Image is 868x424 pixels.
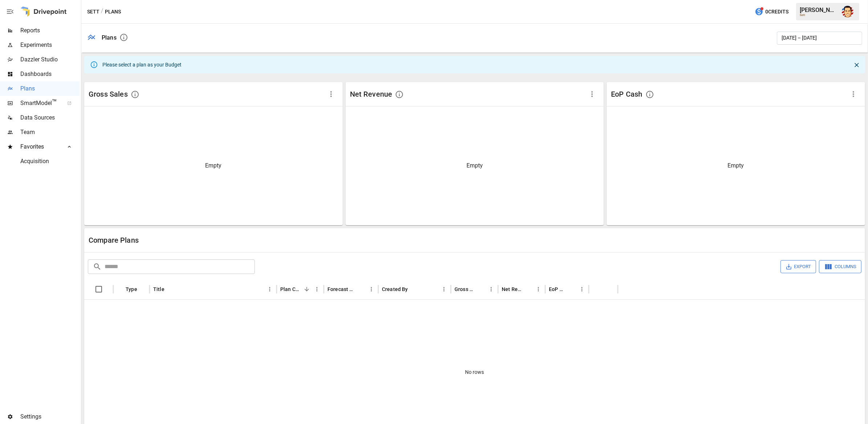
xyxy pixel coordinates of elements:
button: Sort [476,284,486,294]
div: Title [153,286,164,292]
button: Export [781,260,816,273]
span: Dashboards [20,70,80,78]
span: Data Sources [20,113,80,122]
span: Favorites [20,142,59,151]
button: Sort [567,284,577,294]
div: EoP Cash [549,286,566,292]
p: Empty [205,161,221,170]
button: Austin Gardner-Smith [838,1,858,22]
div: Plans [102,34,117,41]
p: Empty [466,161,483,170]
span: Dazzler Studio [20,55,80,64]
button: Gross Sales column menu [486,284,496,294]
div: Net Revenue [350,89,392,99]
button: Sort [523,284,533,294]
button: Sort [409,284,419,294]
span: SmartModel [20,99,59,108]
button: Plan Created column menu [312,284,322,294]
button: Sett [87,7,99,16]
div: Created By [382,286,408,292]
span: Acquisition [20,157,80,166]
button: Net Revenue column menu [533,284,543,294]
button: Sort [302,284,312,294]
div: / [101,7,103,16]
div: EoP Cash [611,89,642,99]
span: 0 Credits [765,7,788,16]
div: Gross Sales [89,89,128,99]
div: Type [126,286,137,292]
button: Created By column menu [439,284,449,294]
div: Gross Sales [455,286,475,292]
button: EoP Cash column menu [577,284,587,294]
button: Title column menu [265,284,275,294]
div: [PERSON_NAME] [800,7,838,13]
span: Plans [20,84,80,93]
div: Forecast start [327,286,355,292]
div: Net Revenue [502,286,522,292]
button: Sort [593,284,603,294]
button: Columns [819,260,861,273]
div: Please select a plan as your Budget [102,58,182,71]
span: Reports [20,26,80,35]
button: Sort [165,284,175,294]
div: Sett [800,13,838,17]
button: 0Credits [752,5,791,19]
div: Compare Plans [89,236,475,245]
button: Close [851,60,862,70]
p: Empty [728,161,744,170]
button: Sort [356,284,366,294]
img: Austin Gardner-Smith [842,6,853,17]
button: [DATE] – [DATE] [777,32,862,45]
div: Plan Created [280,286,301,292]
span: Settings [20,412,80,421]
span: ™ [52,98,57,107]
button: Forecast start column menu [366,284,376,294]
span: Experiments [20,41,80,49]
span: Team [20,128,80,137]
